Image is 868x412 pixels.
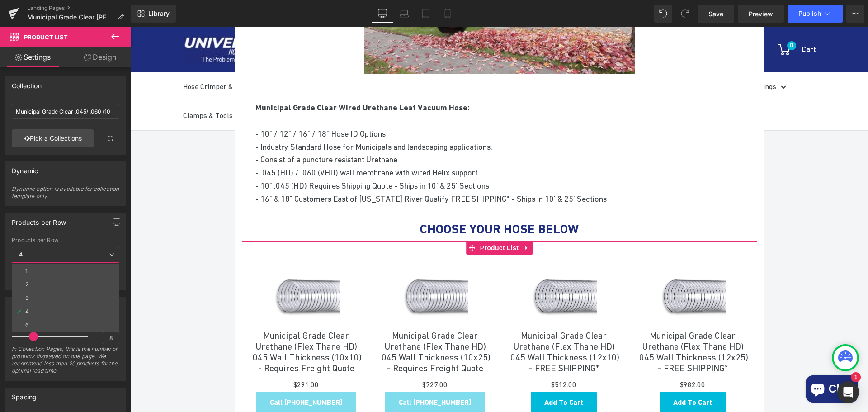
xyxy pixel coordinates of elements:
[738,5,784,23] a: Preview
[19,251,23,258] b: 4
[654,5,672,23] button: Undo
[676,5,694,23] button: Redo
[12,129,94,147] a: Pick a Collections
[25,308,29,315] div: 4
[131,5,176,23] a: New Library
[837,381,859,403] div: Open Intercom Messenger
[437,5,458,23] a: Mobile
[372,5,393,23] a: Desktop
[12,346,119,380] div: In Collection Pages, this is the number of products displayed on one page. We recommend less than...
[148,9,170,18] span: Library
[27,14,114,21] span: Municipal Grade Clear [PERSON_NAME]
[788,5,843,23] button: Publish
[67,47,133,67] a: Design
[25,295,28,301] div: 3
[27,5,131,12] a: Landing Pages
[846,5,864,23] button: More
[393,5,415,23] a: Laptop
[12,185,119,206] div: Dynamic option is available for collection template only.
[708,9,723,19] span: Save
[12,162,38,175] div: Dynamic
[25,268,28,274] div: 1
[749,9,773,19] span: Preview
[25,322,28,328] div: 6
[24,33,68,41] span: Product List
[25,281,28,288] div: 2
[672,348,730,378] inbox-online-store-chat: Shopify online store chat
[12,388,37,401] div: Spacing
[12,213,66,226] div: Products per Row
[12,237,119,243] div: Products per Row
[12,77,42,90] div: Collection
[415,5,437,23] a: Tablet
[798,10,821,17] span: Publish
